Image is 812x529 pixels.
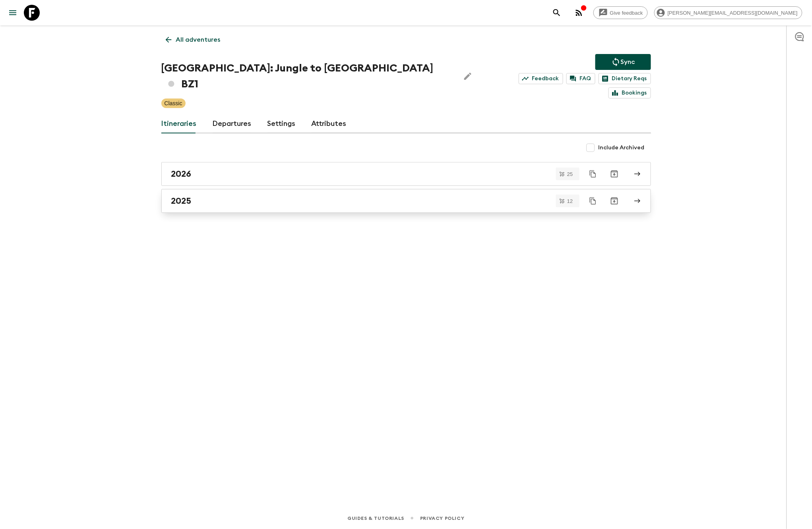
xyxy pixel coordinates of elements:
a: All adventures [161,32,225,48]
button: search adventures [549,5,565,21]
h2: 2025 [171,196,192,206]
a: Dietary Reqs [599,73,651,84]
span: 12 [562,199,578,204]
button: menu [5,5,21,21]
a: Feedback [519,73,563,84]
h1: [GEOGRAPHIC_DATA]: Jungle to [GEOGRAPHIC_DATA] BZ1 [161,60,453,92]
button: Duplicate [586,194,600,208]
a: Guides & Tutorials [347,514,404,523]
a: Departures [213,114,252,133]
a: 2026 [161,162,651,186]
button: Edit Adventure Title [460,60,476,92]
span: Include Archived [599,144,645,152]
p: All adventures [176,35,221,44]
p: Sync [621,57,635,67]
a: Bookings [609,87,651,98]
button: Archive [607,193,622,209]
span: [PERSON_NAME][EMAIL_ADDRESS][DOMAIN_NAME] [663,10,802,16]
button: Duplicate [586,167,600,181]
a: Attributes [312,114,347,133]
a: Settings [267,114,296,133]
a: 2025 [161,189,651,213]
span: Give feedback [606,10,647,16]
p: Classic [165,99,182,107]
button: Sync adventure departures to the booking engine [595,54,651,70]
h2: 2026 [171,169,192,179]
a: Privacy Policy [420,514,464,523]
a: Give feedback [593,6,648,19]
a: Itineraries [161,114,197,133]
div: [PERSON_NAME][EMAIL_ADDRESS][DOMAIN_NAME] [654,6,802,19]
button: Archive [607,166,622,182]
a: FAQ [566,73,595,84]
span: 25 [562,172,578,177]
